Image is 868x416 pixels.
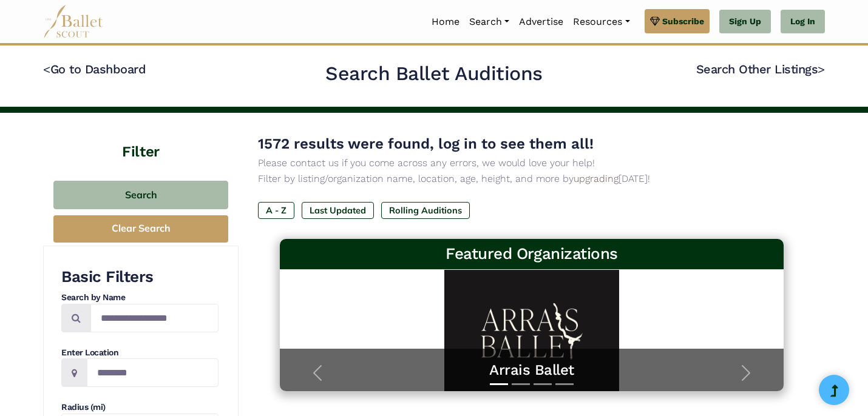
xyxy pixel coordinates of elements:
button: Clear Search [53,215,228,243]
code: > [818,61,825,76]
h4: Radius (mi) [61,401,219,414]
label: Rolling Auditions [381,202,470,219]
a: Advertise [514,9,568,35]
h3: Basic Filters [61,267,219,287]
button: Slide 1 [490,377,508,391]
img: gem.svg [650,15,660,28]
a: Subscribe [645,9,710,33]
button: Slide 3 [534,377,552,391]
a: Sign Up [719,10,771,34]
code: < [43,61,50,76]
button: Search [53,181,228,209]
a: Search Other Listings> [696,62,825,76]
label: A - Z [258,202,294,219]
a: Home [427,9,464,35]
h4: Search by Name [61,292,219,304]
label: Last Updated [302,202,374,219]
a: upgrading [574,173,619,184]
h4: Enter Location [61,347,219,359]
h3: Featured Organizations [290,244,774,264]
p: Please contact us if you come across any errors, we would love your help! [258,155,805,171]
a: Search [464,9,514,35]
button: Slide 2 [512,377,530,391]
span: Subscribe [662,15,704,28]
input: Location [87,358,219,387]
button: Slide 4 [555,377,574,391]
span: 1572 results were found, log in to see them all! [258,135,594,152]
p: Filter by listing/organization name, location, age, height, and more by [DATE]! [258,171,805,187]
a: Resources [568,9,634,35]
h2: Search Ballet Auditions [325,61,543,87]
a: Log In [781,10,825,34]
a: <Go to Dashboard [43,62,146,76]
h4: Filter [43,113,239,163]
a: Arrais Ballet [292,361,771,380]
input: Search by names... [90,304,219,332]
